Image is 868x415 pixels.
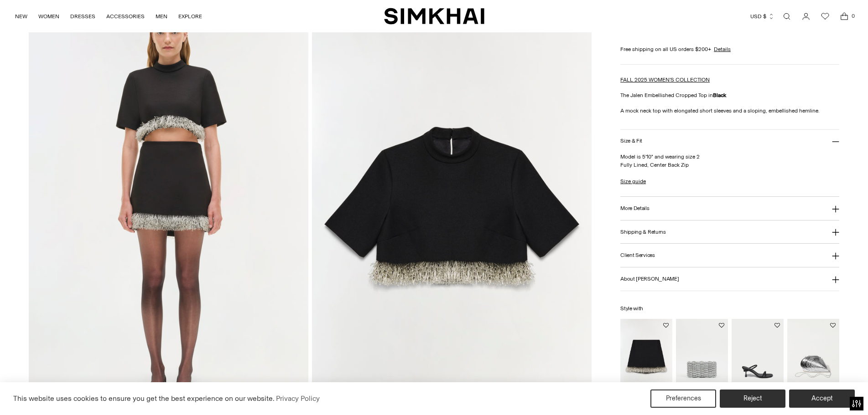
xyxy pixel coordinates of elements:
[650,389,716,408] button: Preferences
[38,6,59,26] a: WOMEN
[13,394,275,403] span: This website uses cookies to ensure you get the best experience on our website.
[620,229,666,235] h3: Shipping & Returns
[620,319,672,397] img: Dua Embellished Mini Skirt
[774,323,780,328] button: Add to Wishlist
[275,392,321,405] a: Privacy Policy (opens in a new tab)
[789,389,855,408] button: Accept
[70,6,95,26] a: DRESSES
[714,45,731,53] a: Details
[620,107,839,115] p: A mock neck top with elongated short sleeves and a sloping, embellished hemline.
[156,6,167,26] a: MEN
[663,323,669,328] button: Add to Wishlist
[719,323,724,328] button: Add to Wishlist
[620,220,839,244] button: Shipping & Returns
[620,138,642,144] h3: Size & Fit
[106,6,145,26] a: ACCESSORIES
[732,319,784,397] img: Siren Low Heel Sandal
[620,306,839,312] h6: Style with
[620,130,839,153] button: Size & Fit
[676,319,728,397] img: Morgan Woven Rhinestone Clutch
[787,319,839,397] img: Bridget Metal Oyster Clutch
[849,12,857,20] span: 0
[835,7,853,26] a: Open cart modal
[778,7,796,26] a: Open search modal
[620,276,679,282] h3: About [PERSON_NAME]
[620,153,839,169] p: Model is 5'10" and wearing size 2 Fully Lined, Center Back Zip
[620,91,839,99] p: The Jalen Embellished Cropped Top in
[620,244,839,267] button: Client Services
[816,7,834,26] a: Wishlist
[620,177,646,185] a: Size guide
[620,197,839,220] button: More Details
[384,7,484,25] a: SIMKHAI
[620,205,649,211] h3: More Details
[830,323,836,328] button: Add to Wishlist
[620,267,839,291] button: About [PERSON_NAME]
[620,252,655,258] h3: Client Services
[750,6,774,26] button: USD $
[620,77,710,83] a: FALL 2025 WOMEN'S COLLECTION
[178,6,202,26] a: EXPLORE
[620,45,839,53] div: Free shipping on all US orders $200+
[15,6,27,26] a: NEW
[720,389,785,408] button: Reject
[713,92,726,98] strong: Black
[797,7,815,26] a: Go to the account page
